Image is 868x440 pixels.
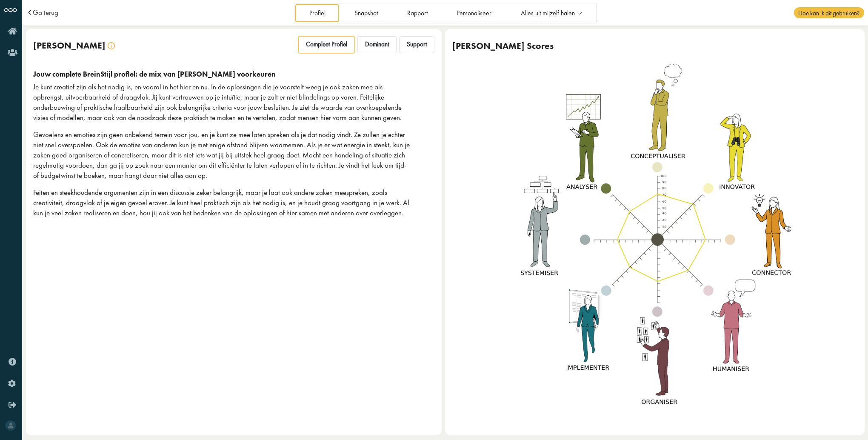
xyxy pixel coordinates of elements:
[794,7,864,18] span: Hoe kan ik dit gebruiken?
[33,40,106,51] span: [PERSON_NAME]
[295,4,339,22] a: Profiel
[33,82,413,123] p: Je kunt creatief zijn als het nodig is, en vooral in het hier en nu. In de oplossingen die je voo...
[33,70,434,78] div: Jouw complete BreinStijl profiel: de mix van [PERSON_NAME] voorkeuren
[33,130,413,180] p: Gevoelens en emoties zijn geen onbekend terrein voor jou, en je kunt ze mee laten spreken als je ...
[407,40,427,49] span: Support
[108,42,115,49] img: info.svg
[521,10,575,17] span: Alles uit mijzelf halen
[365,40,389,49] span: Dominant
[507,4,595,22] a: Alles uit mijzelf halen
[509,63,807,417] img: generalist
[393,4,441,22] a: Rapport
[33,9,58,16] a: Ga terug
[306,40,347,49] span: Compleet Profiel
[452,40,554,51] div: [PERSON_NAME] Scores
[341,4,392,22] a: Snapshot
[443,4,505,22] a: Personaliseer
[33,188,413,218] p: Feiten en steekhoudende argumenten zijn in een discussie zeker belangrijk, maar je laat ook ander...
